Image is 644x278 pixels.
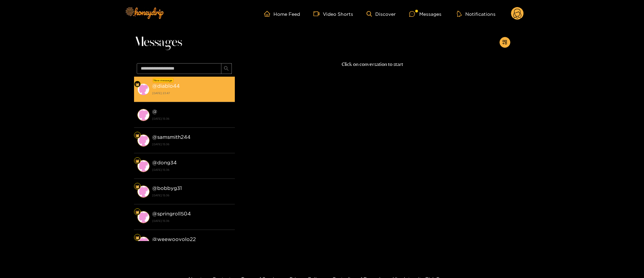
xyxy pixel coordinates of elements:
[152,116,231,122] strong: [DATE] 15:36
[264,11,273,17] span: home
[152,134,190,140] strong: @ samsmith244
[135,236,139,240] img: Fan Level
[152,192,231,198] strong: [DATE] 15:36
[137,83,149,95] img: conversation
[455,10,498,17] button: Notifications
[137,237,149,249] img: conversation
[135,210,139,214] img: Fan Level
[152,141,231,147] strong: [DATE] 15:36
[221,63,232,74] button: search
[152,167,231,173] strong: [DATE] 15:36
[264,11,300,17] a: Home Feed
[500,37,510,48] button: appstore-add
[135,82,139,86] img: Fan Level
[367,11,396,17] a: Discover
[134,34,182,50] span: Messages
[152,90,231,96] strong: [DATE] 23:47
[152,218,231,224] strong: [DATE] 15:36
[409,10,441,18] div: Messages
[137,186,149,198] img: conversation
[152,83,180,89] strong: @ diablo44
[224,66,229,72] span: search
[235,61,510,68] p: Click on conversation to start
[152,185,182,191] strong: @ bobbyg31
[137,160,149,172] img: conversation
[313,11,323,17] span: video-camera
[153,78,174,83] div: New message
[137,134,149,147] img: conversation
[135,185,139,189] img: Fan Level
[152,211,191,216] strong: @ springroll504
[135,133,139,137] img: Fan Level
[135,159,139,163] img: Fan Level
[137,109,149,121] img: conversation
[152,160,177,165] strong: @ dong34
[152,109,157,114] strong: @
[137,211,149,223] img: conversation
[152,236,196,242] strong: @ weewooyolo22
[502,40,507,45] span: appstore-add
[313,11,353,17] a: Video Shorts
